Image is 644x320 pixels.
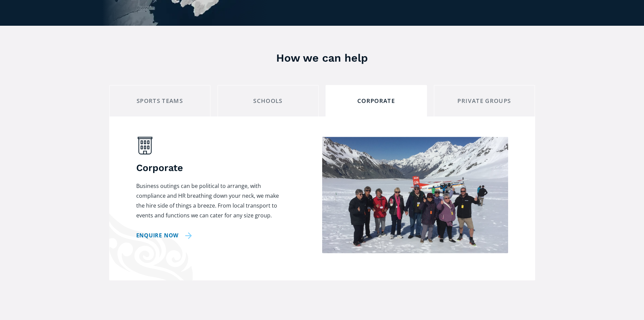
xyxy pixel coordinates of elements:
[136,181,288,220] p: Business outings can be political to arrange, with compliance and HR breathing down your neck, we...
[115,96,205,106] div: Sports teams
[439,96,529,106] div: private groups
[136,231,192,240] a: Enquire now
[7,51,637,65] h3: How we can help
[331,96,421,106] div: corporate
[136,161,288,174] h4: Corporate
[223,96,313,106] div: schools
